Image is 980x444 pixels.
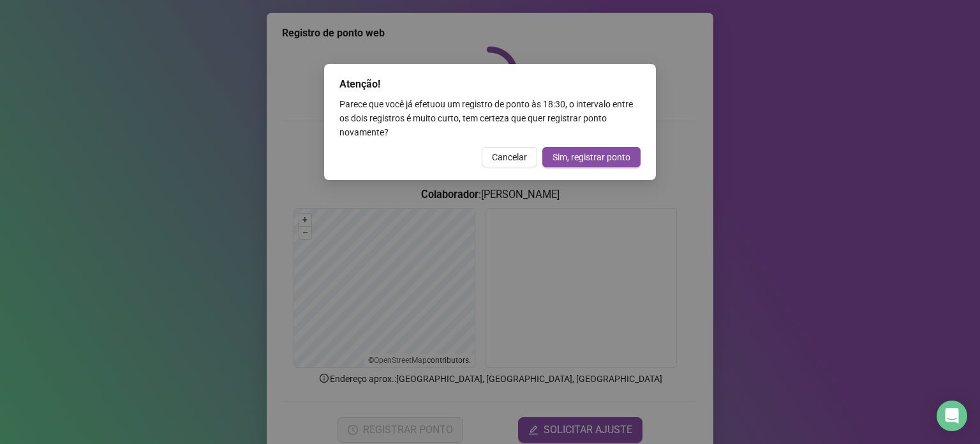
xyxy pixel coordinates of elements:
div: Parece que você já efetuou um registro de ponto às 18:30 , o intervalo entre os dois registros é ... [339,97,641,139]
button: Sim, registrar ponto [542,147,641,167]
div: Open Intercom Messenger [937,401,967,431]
span: Cancelar [492,150,527,164]
button: Cancelar [482,147,537,167]
div: Atenção! [339,77,641,92]
span: Sim, registrar ponto [553,150,630,164]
